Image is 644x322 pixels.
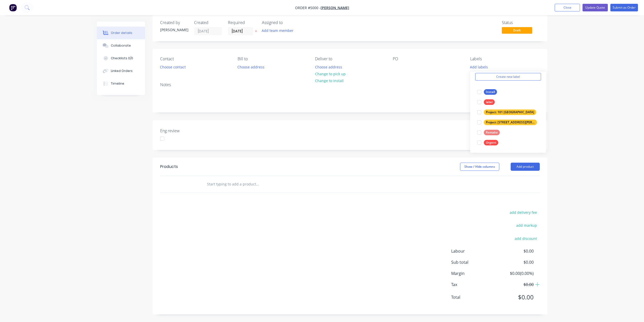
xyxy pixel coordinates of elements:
[496,281,533,288] span: $0.00
[194,20,222,25] div: Created
[315,56,384,61] div: Deliver to
[111,43,131,48] div: Collaborate
[97,39,145,52] button: Collaborate
[111,56,133,61] div: Checklists 0/0
[160,27,188,32] div: [PERSON_NAME]
[451,248,496,254] span: Labour
[475,99,497,106] button: label
[475,73,541,81] button: Create new label
[259,27,296,34] button: Add team member
[312,77,346,84] button: Change to install
[262,27,296,34] button: Add team member
[496,293,533,302] span: $0.00
[484,120,537,125] div: Project: [STREET_ADDRESS][PERSON_NAME]
[238,56,307,61] div: Bill to
[97,65,145,77] button: Linked Orders
[157,63,188,70] button: Choose contact
[475,109,538,116] button: Project: 101 [GEOGRAPHIC_DATA]
[610,4,638,11] button: Submit as Order
[97,52,145,65] button: Checklists 0/0
[451,281,496,288] span: Tax
[484,130,500,135] div: Remake
[228,20,256,25] div: Required
[470,56,539,61] div: Labels
[160,82,540,87] div: Notes
[262,20,313,25] div: Assigned to
[312,70,348,77] button: Change to pick up
[484,109,536,115] div: Project: 101 [GEOGRAPHIC_DATA]
[451,270,496,276] span: Margin
[583,4,608,11] button: Update Quote
[451,294,496,300] span: Total
[207,179,308,189] input: Start typing to add a product...
[502,27,532,33] span: Draft
[321,5,349,10] a: [PERSON_NAME]
[160,164,178,170] div: Products
[511,163,540,171] button: Add product
[460,163,499,171] button: Show / Hide columns
[235,63,267,70] button: Choose address
[160,128,223,134] label: Eng review
[97,27,145,39] button: Order details
[484,99,495,105] div: label
[484,89,497,95] div: Install
[295,5,321,10] span: Order #5000 -
[451,259,496,265] span: Sub total
[111,69,133,73] div: Linked Orders
[160,20,188,25] div: Created by
[97,77,145,90] button: Timeline
[312,63,345,70] button: Choose address
[9,4,17,11] img: Factory
[111,81,124,86] div: Timeline
[111,31,132,35] div: Order details
[467,63,491,70] button: Add labels
[507,209,540,216] button: add delivery fee
[475,139,500,146] button: Urgent
[393,56,462,61] div: PO
[484,140,498,145] div: Urgent
[475,129,502,136] button: Remake
[512,235,540,242] button: add discount
[475,119,539,126] button: Project: [STREET_ADDRESS][PERSON_NAME]
[475,88,499,96] button: Install
[514,222,540,229] button: add markup
[160,56,230,61] div: Contact
[502,20,540,25] div: Status
[496,259,533,265] span: $0.00
[555,4,580,11] button: Close
[496,270,533,276] span: $0.00 ( 0.00 %)
[496,248,533,254] span: $0.00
